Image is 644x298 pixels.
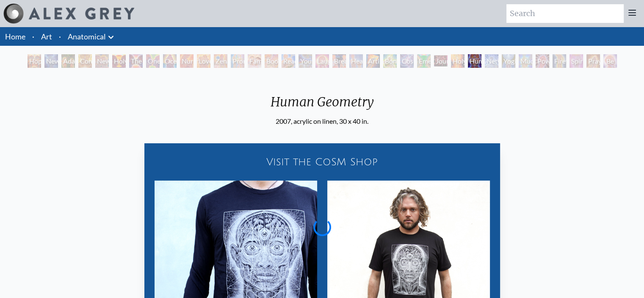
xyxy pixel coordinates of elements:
div: Breathing [332,54,346,68]
div: Cosmic Lovers [400,54,414,68]
div: Networks [485,54,498,68]
div: New Man [DEMOGRAPHIC_DATA]: [DEMOGRAPHIC_DATA] Mind [44,54,58,68]
div: Ocean of Love Bliss [163,54,177,68]
a: Visit the CoSM Shop [149,148,495,175]
div: Human Geometry [468,54,481,68]
div: Mudra [519,54,532,68]
a: Anatomical [68,31,106,42]
div: Contemplation [78,54,92,68]
div: Firewalking [553,54,566,68]
div: Love Circuit [197,54,210,68]
a: Art [41,31,52,42]
div: New Man New Woman [95,54,109,68]
div: Holy Fire [451,54,464,68]
div: Artist's Hand [366,54,380,68]
li: · [29,27,38,46]
div: Nursing [180,54,193,68]
input: Search [506,4,624,23]
div: Laughing Man [315,54,329,68]
div: Zena Lotus [214,54,227,68]
div: 2007, acrylic on linen, 30 x 40 in. [264,116,381,126]
div: Family [248,54,261,68]
div: Power to the Peaceful [536,54,549,68]
div: Boo-boo [265,54,278,68]
div: Journey of the Wounded Healer [434,54,448,68]
div: Praying Hands [586,54,600,68]
div: The Kiss [129,54,143,68]
div: Holy Grail [112,54,126,68]
div: Emerald Grail [417,54,431,68]
li: · [55,27,64,46]
div: Promise [231,54,244,68]
div: Human Geometry [264,94,381,116]
div: Hope [28,54,41,68]
a: Home [5,32,25,41]
div: Bond [383,54,397,68]
div: One Taste [146,54,160,68]
div: Healing [349,54,363,68]
div: Spirit Animates the Flesh [569,54,583,68]
div: Adam & Eve [61,54,75,68]
div: Reading [282,54,295,68]
div: Young & Old [299,54,312,68]
div: Be a Good Human Being [603,54,617,68]
div: Yogi & the Möbius Sphere [502,54,515,68]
